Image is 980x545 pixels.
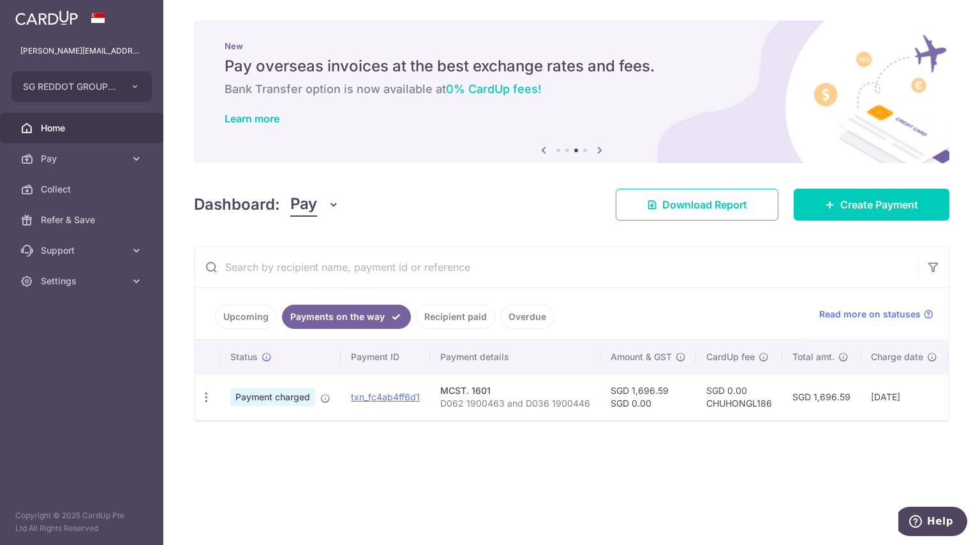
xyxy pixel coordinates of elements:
a: Learn more [225,112,279,125]
span: CardUp fee [706,351,755,363]
a: Read more on statuses [819,308,933,321]
span: Settings [41,275,125,287]
a: Recipient paid [416,305,495,329]
span: SG REDDOT GROUP PTE. LTD. [23,80,117,93]
a: Download Report [616,189,778,221]
a: Overdue [500,305,554,329]
th: Payment ID [341,340,430,374]
input: Search by recipient name, payment id or reference [195,247,918,287]
td: [DATE] [861,374,947,420]
span: Total amt. [792,351,835,363]
td: SGD 1,696.59 SGD 0.00 [600,374,696,420]
span: Collect [41,183,125,196]
span: Support [41,244,125,257]
img: CardUp [15,10,78,25]
span: 0% CardUp fees! [446,82,541,96]
span: Read more on statuses [819,308,921,321]
h6: Bank Transfer option is now available at [225,82,919,97]
td: SGD 1,696.59 [782,374,861,420]
span: Amount & GST [611,351,672,363]
span: Home [41,122,125,134]
span: Create Payment [840,197,918,212]
div: MCST. 1601 [440,384,590,397]
span: Pay [41,152,125,165]
span: Refer & Save [41,214,125,226]
p: D062 1900463 and D036 1900446 [440,397,590,410]
button: SG REDDOT GROUP PTE. LTD. [11,71,152,102]
p: [PERSON_NAME][EMAIL_ADDRESS][PERSON_NAME][DOMAIN_NAME] [20,45,143,57]
a: Payments on the way [282,305,411,329]
a: txn_fc4ab4ff6d1 [351,391,420,402]
td: SGD 0.00 CHUHONGL186 [696,374,782,420]
iframe: Opens a widget where you can find more information [898,507,967,539]
span: Pay [290,193,317,217]
span: Status [230,351,258,363]
h5: Pay overseas invoices at the best exchange rates and fees. [225,56,919,76]
h4: Dashboard: [194,193,280,216]
button: Pay [290,193,339,217]
p: New [225,41,919,51]
a: Create Payment [794,189,949,221]
span: Charge date [871,351,923,363]
span: Payment charged [230,388,315,406]
img: International Invoice Banner [194,20,949,163]
a: Upcoming [215,305,277,329]
span: Download Report [662,197,747,212]
th: Payment details [430,340,600,374]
